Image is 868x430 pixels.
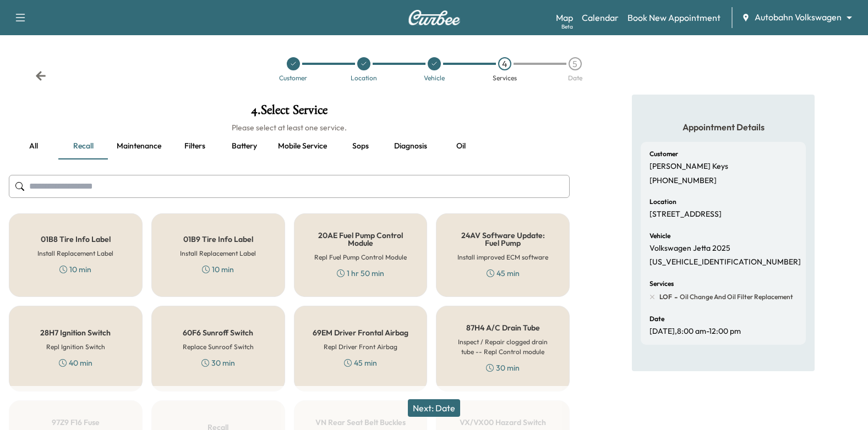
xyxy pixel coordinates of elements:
button: all [9,133,58,159]
p: [STREET_ADDRESS] [649,210,722,219]
a: MapBeta [556,11,573,24]
h6: Date [649,316,664,322]
h5: 01B8 Tire Info Label [41,235,111,243]
span: LOF [659,293,672,301]
button: Maintenance [108,133,170,159]
button: Diagnosis [385,133,436,159]
h6: Repl Ignition Switch [46,342,105,352]
h6: Repl Driver Front Airbag [324,342,397,352]
a: Book New Appointment [627,11,720,24]
h6: Vehicle [649,233,670,239]
div: 30 min [486,362,520,373]
div: 10 min [202,264,234,275]
h5: 20AE Fuel Pump Control Module [312,231,410,247]
div: Location [351,75,377,81]
div: 1 hr 50 min [337,268,384,279]
div: 45 min [487,268,520,279]
h6: Please select at least one service. [9,122,570,133]
h5: 69EM Driver Frontal Airbag [313,329,408,337]
div: Beta [561,23,573,31]
h5: 24AV Software Update: Fuel Pump [454,231,552,247]
div: 4 [498,57,511,70]
h5: 60F6 Sunroff Switch [183,329,253,337]
div: 45 min [344,357,377,368]
h6: Install improved ECM software [457,252,548,262]
button: Mobile service [269,133,336,159]
div: Date [568,75,582,81]
h6: Replace Sunroof Switch [183,342,254,352]
h6: Inspect / Repair clogged drain tube -- Repl Control module [454,337,552,357]
p: [US_VEHICLE_IDENTIFICATION_NUMBER] [649,257,801,267]
div: 10 min [59,264,91,275]
button: Sops [336,133,385,159]
h6: Install Replacement Label [37,249,113,258]
h6: Install Replacement Label [180,249,256,258]
a: Calendar [582,11,619,24]
div: 40 min [59,357,92,368]
h5: 01B9 Tire Info Label [183,235,253,243]
div: Back [35,70,46,81]
div: Services [493,75,517,81]
span: Oil Change and Oil Filter Replacement [678,293,793,301]
p: Volkswagen Jetta 2025 [649,244,730,253]
span: - [672,291,678,302]
button: Next: Date [408,399,460,417]
h6: Customer [649,151,678,157]
p: [PHONE_NUMBER] [649,176,717,186]
h1: 4 . Select Service [9,103,570,122]
button: Battery [220,133,269,159]
h6: Services [649,280,674,287]
h6: Location [649,199,676,205]
div: Vehicle [424,75,445,81]
p: [DATE] , 8:00 am - 12:00 pm [649,327,741,337]
p: [PERSON_NAME] Keys [649,162,728,172]
span: Autobahn Volkswagen [755,11,842,24]
div: basic tabs example [9,133,570,159]
img: Curbee Logo [408,10,461,25]
h6: Repl Fuel Pump Control Module [314,252,407,262]
button: Oil [436,133,485,159]
button: Filters [170,133,220,159]
div: Customer [279,75,307,81]
button: Recall [58,133,108,159]
div: 30 min [201,357,235,368]
h5: 28H7 Ignition Switch [40,329,111,337]
div: 5 [569,57,582,70]
h5: 87H4 A/C Drain Tube [466,324,540,332]
h5: Appointment Details [641,121,806,133]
